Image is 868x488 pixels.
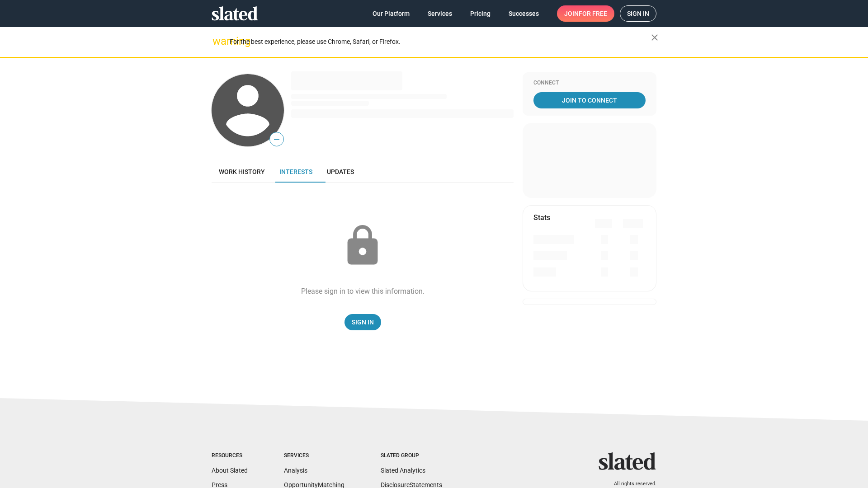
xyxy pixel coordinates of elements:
[627,6,649,21] span: Sign in
[272,161,320,183] a: Interests
[420,5,459,22] a: Services
[620,5,656,22] a: Sign in
[557,5,614,22] a: Joinfor free
[463,5,498,22] a: Pricing
[649,32,660,43] mat-icon: close
[320,161,361,183] a: Updates
[279,168,312,175] span: Interests
[212,452,248,460] div: Resources
[381,467,425,474] a: Slated Analytics
[533,213,550,222] mat-card-title: Stats
[344,314,381,330] a: Sign In
[212,467,248,474] a: About Slated
[340,223,385,268] mat-icon: lock
[284,467,307,474] a: Analysis
[564,5,607,22] span: Join
[381,452,442,460] div: Slated Group
[579,5,607,22] span: for free
[352,314,374,330] span: Sign In
[327,168,354,175] span: Updates
[533,92,646,108] a: Join To Connect
[373,5,410,22] span: Our Platform
[533,80,646,87] div: Connect
[535,92,644,108] span: Join To Connect
[270,134,283,145] span: —
[501,5,546,22] a: Successes
[230,36,651,48] div: For the best experience, please use Chrome, Safari, or Firefox.
[219,168,265,175] span: Work history
[428,5,452,22] span: Services
[470,5,491,22] span: Pricing
[301,286,425,296] div: Please sign in to view this information.
[509,5,539,22] span: Successes
[365,5,417,22] a: Our Platform
[284,452,344,460] div: Services
[212,161,272,183] a: Work history
[212,36,223,47] mat-icon: warning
